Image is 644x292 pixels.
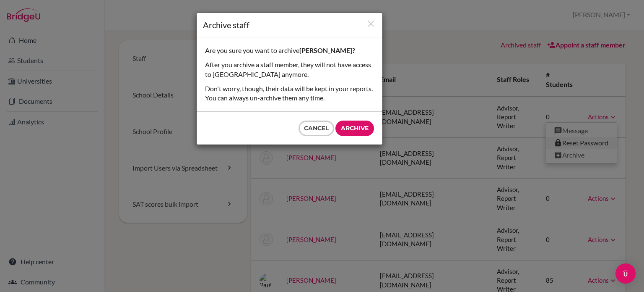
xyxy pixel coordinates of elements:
button: Cancel [299,121,334,136]
input: Archive [335,121,374,136]
div: Are you sure you want to archive After you archive a staff member, they will not have access to [... [197,37,382,111]
div: Open Intercom Messenger [615,263,636,284]
strong: [PERSON_NAME]? [299,46,355,54]
h1: Archive staff [203,19,376,31]
button: Close [366,18,376,30]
